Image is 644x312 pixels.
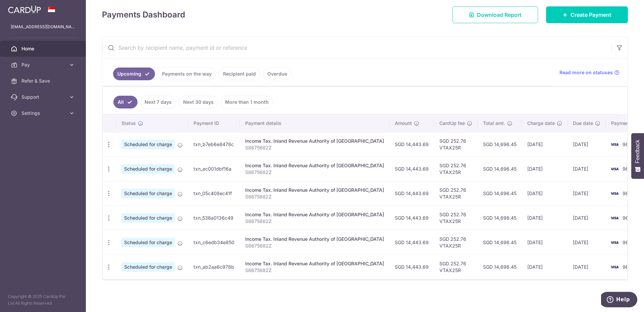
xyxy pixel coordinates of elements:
td: [DATE] [522,255,568,279]
p: S8675682Z [245,169,384,176]
td: [DATE] [568,157,606,181]
span: Scheduled for charge [121,164,175,174]
a: Next 30 days [179,96,218,108]
span: 9613 [623,166,634,172]
td: [DATE] [522,157,568,181]
span: Due date [573,120,593,127]
span: Total amt. [483,120,505,127]
a: More than 1 month [221,96,273,108]
div: Income Tax. Inland Revenue Authority of [GEOGRAPHIC_DATA] [245,260,384,267]
span: Download Report [477,11,522,19]
button: Feedback - Show survey [631,133,644,179]
td: SGD 14,443.69 [389,230,434,255]
p: S8675682Z [245,218,384,225]
div: Income Tax. Inland Revenue Authority of [GEOGRAPHIC_DATA] [245,236,384,242]
span: Feedback [635,140,641,163]
td: SGD 14,696.45 [478,132,522,157]
a: Read more on statuses [559,69,620,76]
th: Payment details [240,115,389,132]
div: Income Tax. Inland Revenue Authority of [GEOGRAPHIC_DATA] [245,211,384,218]
input: Search by recipient name, payment id or reference [102,37,611,58]
span: Read more on statuses [559,69,613,76]
td: txn_ec001dbf16a [188,157,240,181]
div: Income Tax. Inland Revenue Authority of [GEOGRAPHIC_DATA] [245,162,384,169]
td: txn_c6edb34e850 [188,230,240,255]
td: SGD 252.76 VTAX25R [434,230,478,255]
td: [DATE] [568,132,606,157]
td: SGD 252.76 VTAX25R [434,157,478,181]
td: SGD 14,443.69 [389,181,434,206]
a: Payments on the way [158,68,216,80]
span: Amount [395,120,412,127]
img: Bank Card [608,214,621,222]
p: S8675682Z [245,144,384,151]
iframe: Opens a widget where you can find more information [601,292,637,309]
span: 9613 [623,141,634,147]
span: Home [21,45,66,52]
p: [EMAIL_ADDRESS][DOMAIN_NAME] [11,24,75,30]
td: txn_05c408ec41f [188,181,240,206]
span: Charge date [527,120,555,127]
h4: Payments Dashboard [102,9,185,21]
td: txn_536a0136c49 [188,206,240,230]
a: All [113,96,138,108]
td: [DATE] [568,206,606,230]
img: Bank Card [608,238,621,247]
img: CardUp [8,5,41,13]
td: txn_b7eb6e8478c [188,132,240,157]
a: Download Report [452,6,538,23]
td: txn_ab2aa6c978b [188,255,240,279]
div: Income Tax. Inland Revenue Authority of [GEOGRAPHIC_DATA] [245,187,384,193]
span: 9613 [623,264,634,270]
img: Bank Card [608,263,621,271]
td: SGD 14,696.45 [478,206,522,230]
td: [DATE] [522,230,568,255]
td: SGD 14,696.45 [478,230,522,255]
td: [DATE] [568,181,606,206]
td: SGD 14,443.69 [389,132,434,157]
img: Bank Card [608,189,621,197]
span: Create Payment [571,11,611,19]
a: Next 7 days [140,96,176,108]
img: Bank Card [608,165,621,173]
td: [DATE] [522,206,568,230]
td: SGD 14,696.45 [478,255,522,279]
span: Settings [21,110,66,117]
div: Income Tax. Inland Revenue Authority of [GEOGRAPHIC_DATA] [245,138,384,144]
td: [DATE] [568,230,606,255]
span: Scheduled for charge [121,213,175,223]
a: Create Payment [546,6,628,23]
span: Scheduled for charge [121,140,175,149]
span: 9613 [623,190,634,196]
a: Upcoming [113,68,155,80]
td: SGD 252.76 VTAX25R [434,255,478,279]
img: Bank Card [608,140,621,148]
span: Scheduled for charge [121,262,175,272]
p: S8675682Z [245,242,384,249]
span: Scheduled for charge [121,189,175,198]
td: SGD 14,443.69 [389,255,434,279]
span: 9613 [623,215,634,221]
td: SGD 14,443.69 [389,157,434,181]
td: [DATE] [522,132,568,157]
p: S8675682Z [245,267,384,274]
td: SGD 14,696.45 [478,181,522,206]
a: Recipient paid [219,68,260,80]
span: Support [21,94,66,100]
td: [DATE] [568,255,606,279]
td: SGD 14,443.69 [389,206,434,230]
span: Refer & Save [21,78,66,84]
td: SGD 14,696.45 [478,157,522,181]
span: 9613 [623,239,634,245]
a: Overdue [263,68,291,80]
td: SGD 252.76 VTAX25R [434,206,478,230]
span: CardUp fee [439,120,465,127]
th: Payment ID [188,115,240,132]
td: SGD 252.76 VTAX25R [434,132,478,157]
td: [DATE] [522,181,568,206]
span: Status [121,120,136,127]
p: S8675682Z [245,193,384,200]
td: SGD 252.76 VTAX25R [434,181,478,206]
span: Scheduled for charge [121,238,175,247]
